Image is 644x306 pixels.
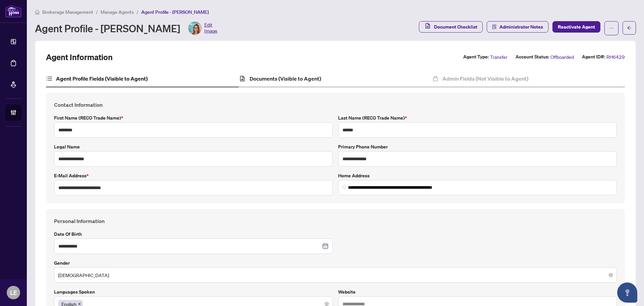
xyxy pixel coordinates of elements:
span: Reactivate Agent [558,21,595,32]
span: close [78,302,81,306]
label: Account Status: [516,53,549,61]
span: arrow-left [627,26,632,30]
button: Open asap [617,282,637,303]
label: Last Name (RECO Trade Name) [338,114,617,122]
label: Website [338,288,617,296]
span: Administrator Notes [499,21,543,32]
span: solution [492,25,497,29]
img: search_icon [342,185,346,189]
img: Profile Icon [189,22,201,35]
label: Agent ID#: [582,53,605,61]
li: / [96,8,98,16]
label: Legal Name [54,143,333,150]
span: Manage Agents [101,9,134,15]
label: First Name (RECO Trade Name) [54,114,333,122]
span: ellipsis [609,26,614,31]
span: Brokerage Management [42,9,93,15]
span: Agent Profile - [PERSON_NAME] [141,9,209,15]
span: close-circle [325,302,329,306]
label: Languages spoken [54,288,333,296]
img: logo [5,5,21,17]
h4: Documents (Visible to Agent) [250,75,321,83]
span: RH6429 [606,53,625,61]
h2: Agent Information [46,52,113,62]
span: Edit Image [204,21,217,35]
label: Agent Type: [463,53,489,61]
label: Date of Birth [54,230,333,238]
label: Primary Phone Number [338,143,617,150]
label: E-mail Address [54,172,333,179]
span: close-circle [609,273,613,277]
span: LE [10,288,17,297]
h4: Admin Fields (Not Visible to Agent) [442,75,528,83]
h4: Agent Profile Fields (Visible to Agent) [56,75,148,83]
label: Gender [54,259,617,267]
span: Document Checklist [434,21,477,32]
div: Agent Profile - [PERSON_NAME] [35,21,217,35]
h4: Contact Information [54,101,617,109]
button: Reactivate Agent [552,21,600,33]
span: Female [58,269,613,281]
label: Home Address [338,172,617,179]
span: Transfer [490,53,507,61]
li: / [137,8,139,16]
span: Offboarded [550,53,574,61]
span: home [35,10,40,14]
button: Administrator Notes [487,21,548,33]
h4: Personal Information [54,217,617,225]
button: Document Checklist [419,21,483,33]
